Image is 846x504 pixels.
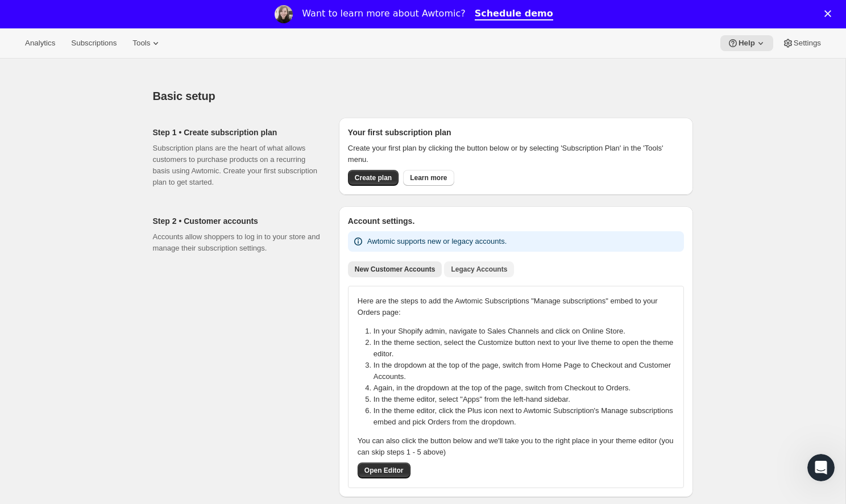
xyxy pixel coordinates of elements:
[126,35,168,51] button: Tools
[776,35,828,51] button: Settings
[153,143,321,188] p: Subscription plans are the heart of what allows customers to purchase products on a recurring bas...
[739,39,755,48] span: Help
[348,170,399,186] button: Create plan
[364,466,404,475] span: Open Editor
[794,39,821,48] span: Settings
[720,35,773,51] button: Help
[25,39,55,48] span: Analytics
[358,463,410,478] button: Open Editor
[374,360,681,382] li: In the dropdown at the top of the page, switch from Home Page to Checkout and Customer Accounts.
[374,394,681,405] li: In the theme editor, select "Apps" from the left-hand sidebar.
[153,231,321,254] p: Accounts allow shoppers to log in to your store and manage their subscription settings.
[153,215,321,227] h2: Step 2 • Customer accounts
[355,173,392,182] span: Create plan
[64,35,123,51] button: Subscriptions
[132,39,150,48] span: Tools
[348,215,684,227] h2: Account settings.
[18,35,62,51] button: Analytics
[374,326,681,337] li: In your Shopify admin, navigate to Sales Channels and click on Online Store.
[367,236,507,247] p: Awtomic supports new or legacy accounts.
[451,265,507,274] span: Legacy Accounts
[374,405,681,428] li: In the theme editor, click the Plus icon next to Awtomic Subscription's Manage subscriptions embe...
[355,265,436,274] span: New Customer Accounts
[374,382,681,394] li: Again, in the dropdown at the top of the page, switch from Checkout to Orders.
[71,39,117,48] span: Subscriptions
[348,127,684,138] h2: Your first subscription plan
[475,8,553,20] a: Schedule demo
[403,170,454,186] a: Learn more
[153,90,215,102] span: Basic setup
[410,173,447,182] span: Learn more
[358,435,674,458] p: You can also click the button below and we'll take you to the right place in your theme editor (y...
[807,454,835,481] iframe: Intercom live chat
[153,127,321,138] h2: Step 1 • Create subscription plan
[444,261,514,277] button: Legacy Accounts
[302,8,465,19] div: Want to learn more about Awtomic?
[824,10,836,17] div: Close
[348,143,684,165] p: Create your first plan by clicking the button below or by selecting 'Subscription Plan' in the 'T...
[374,337,681,360] li: In the theme section, select the Customize button next to your live theme to open the theme editor.
[358,295,674,318] p: Here are the steps to add the Awtomic Subscriptions "Manage subscriptions" embed to your Orders p...
[275,5,293,23] img: Profile image for Emily
[348,261,442,277] button: New Customer Accounts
